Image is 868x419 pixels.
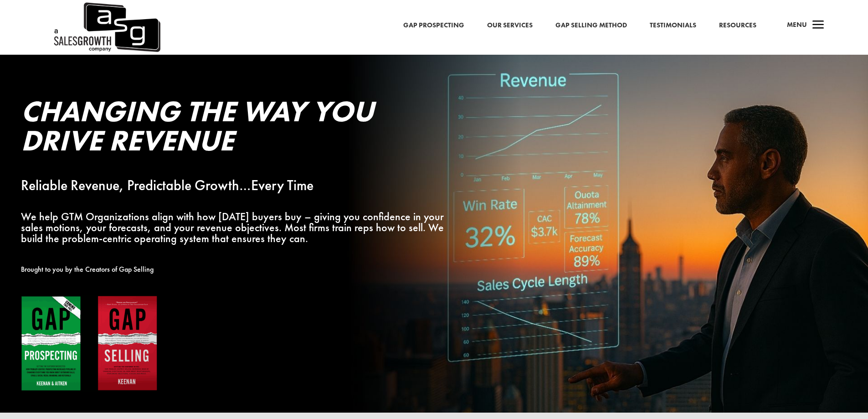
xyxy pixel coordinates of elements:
[650,20,696,31] a: Testimonials
[21,295,158,392] img: Gap Books
[719,20,756,31] a: Resources
[403,20,464,31] a: Gap Prospecting
[21,264,448,275] p: Brought to you by the Creators of Gap Selling
[809,16,827,35] span: a
[487,20,533,31] a: Our Services
[21,180,448,191] p: Reliable Revenue, Predictable Growth…Every Time
[555,20,627,31] a: Gap Selling Method
[21,211,448,243] p: We help GTM Organizations align with how [DATE] buyers buy – giving you confidence in your sales ...
[21,97,448,160] h2: Changing the Way You Drive Revenue
[787,20,807,29] span: Menu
